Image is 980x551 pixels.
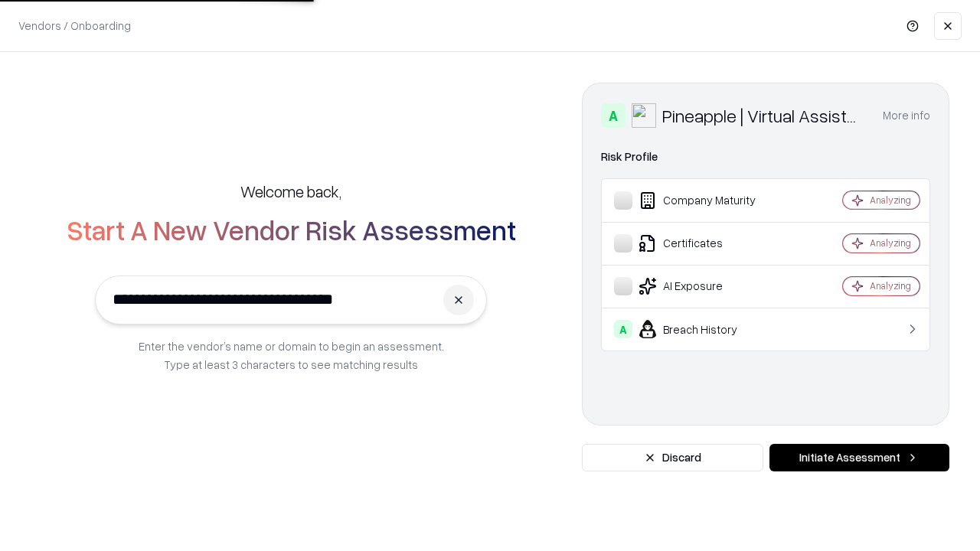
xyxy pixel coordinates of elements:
[632,103,656,128] img: Pineapple | Virtual Assistant Agency
[614,277,797,295] div: AI Exposure
[870,194,911,207] div: Analyzing
[240,181,341,202] h5: Welcome back,
[582,444,763,471] button: Discard
[18,18,131,34] p: Vendors / Onboarding
[769,444,949,471] button: Initiate Assessment
[883,102,930,129] button: More info
[614,234,797,253] div: Certificates
[870,236,911,249] div: Analyzing
[614,320,632,338] div: A
[67,214,516,245] h2: Start A New Vendor Risk Assessment
[870,279,911,292] div: Analyzing
[601,103,626,128] div: A
[662,103,864,128] div: Pineapple | Virtual Assistant Agency
[614,320,797,338] div: Breach History
[614,191,797,210] div: Company Maturity
[139,337,444,373] p: Enter the vendor’s name or domain to begin an assessment. Type at least 3 characters to see match...
[601,148,930,166] div: Risk Profile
